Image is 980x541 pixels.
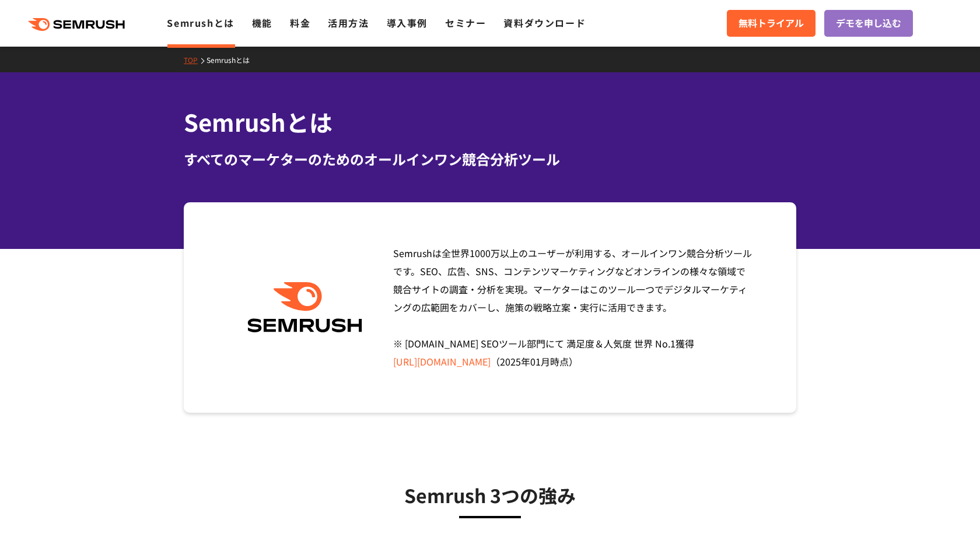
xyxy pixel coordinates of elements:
a: Semrushとは [167,16,234,30]
a: 料金 [290,16,310,30]
a: TOP [184,55,206,65]
h3: Semrush 3つの強み [213,480,767,510]
a: セミナー [445,16,486,30]
a: 資料ダウンロード [503,16,586,30]
a: 無料トライアル [727,10,815,37]
a: デモを申し込む [824,10,913,37]
a: Semrushとは [206,55,258,65]
div: すべてのマーケターのためのオールインワン競合分析ツール [184,149,796,170]
a: [URL][DOMAIN_NAME] [393,354,491,368]
h1: Semrushとは [184,105,796,139]
span: Semrushは全世界1000万以上のユーザーが利用する、オールインワン競合分析ツールです。SEO、広告、SNS、コンテンツマーケティングなどオンラインの様々な領域で競合サイトの調査・分析を実現... [393,246,752,368]
img: Semrush [242,282,368,333]
a: 機能 [252,16,272,30]
span: デモを申し込む [836,16,901,31]
span: 無料トライアル [738,16,804,31]
a: 導入事例 [387,16,428,30]
a: 活用方法 [328,16,369,30]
